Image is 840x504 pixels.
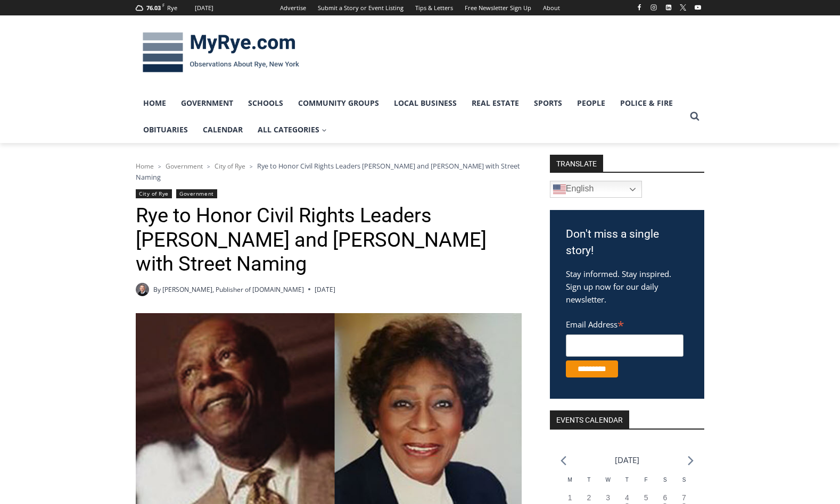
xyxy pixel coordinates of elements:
[587,493,591,502] time: 2
[315,284,335,295] time: [DATE]
[613,90,680,116] a: Police & Fire
[136,161,522,182] nav: Breadcrumbs
[136,90,174,116] a: Home
[215,162,245,171] a: City of Rye
[136,162,154,171] a: Home
[207,163,210,170] span: >
[605,477,610,483] span: W
[663,493,667,502] time: 6
[136,283,149,296] a: Author image
[587,477,590,483] span: T
[644,493,648,502] time: 5
[258,124,327,136] span: All Categories
[617,476,637,492] div: Thursday
[606,493,610,502] time: 3
[464,90,526,116] a: Real Estate
[655,476,674,492] div: Saturday
[553,183,566,196] img: en
[550,410,629,429] h2: Events Calendar
[176,189,217,198] a: Government
[241,90,291,116] a: Schools
[645,477,648,483] span: F
[662,1,675,14] a: Linkedin
[153,284,161,295] span: By
[682,493,686,502] time: 7
[158,163,161,170] span: >
[195,116,250,143] a: Calendar
[580,476,599,492] div: Tuesday
[174,90,241,116] a: Government
[561,476,580,492] div: Monday
[146,4,161,12] span: 76.03
[195,3,213,13] div: [DATE]
[677,1,689,14] a: X
[647,1,660,14] a: Instagram
[167,3,177,13] div: Rye
[598,476,617,492] div: Wednesday
[568,477,572,483] span: M
[250,116,334,143] a: All Categories
[633,1,646,14] a: Facebook
[386,90,464,116] a: Local Business
[162,2,164,8] span: F
[550,155,603,172] strong: TRANSLATE
[136,204,522,276] h1: Rye to Honor Civil Rights Leaders [PERSON_NAME] and [PERSON_NAME] with Street Naming
[136,189,172,198] a: City of Rye
[250,163,253,170] span: >
[674,476,694,492] div: Sunday
[568,493,572,502] time: 1
[637,476,656,492] div: Friday
[685,107,704,126] button: View Search Form
[566,314,683,333] label: Email Address
[136,90,685,144] nav: Primary Navigation
[566,267,688,306] p: Stay informed. Stay inspired. Sign up now for our daily newsletter.
[561,456,566,466] a: Previous month
[663,477,667,483] span: S
[570,90,613,116] a: People
[166,162,203,171] a: Government
[625,493,629,502] time: 4
[625,477,629,483] span: T
[136,116,195,143] a: Obituaries
[526,90,570,116] a: Sports
[162,285,304,294] a: [PERSON_NAME], Publisher of [DOMAIN_NAME]
[566,226,688,259] h3: Don't miss a single story!
[291,90,386,116] a: Community Groups
[688,456,694,466] a: Next month
[615,453,639,467] li: [DATE]
[691,1,704,14] a: YouTube
[136,161,520,181] span: Rye to Honor Civil Rights Leaders [PERSON_NAME] and [PERSON_NAME] with Street Naming
[550,181,642,198] a: English
[682,477,686,483] span: S
[136,25,306,80] img: MyRye.com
